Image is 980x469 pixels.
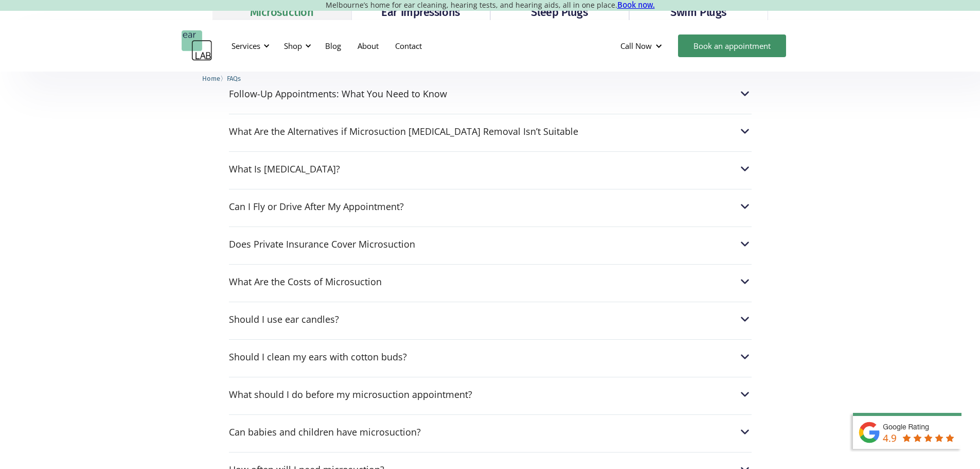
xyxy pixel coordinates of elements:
a: Home [202,73,220,83]
div: What Is [MEDICAL_DATA]? [229,164,340,174]
div: Sleep Plugs [531,4,587,21]
div: Microsuction [250,4,314,21]
div: What should I do before my microsuction appointment? [229,388,752,401]
div: Follow-Up Appointments: What You Need to Know [229,87,752,100]
a: About [349,31,387,61]
div: What Are the Costs of Microsuction [229,275,752,288]
div: Does Private Insurance Cover Microsuction [229,239,415,249]
div: What Are the Costs of Microsuction [229,276,382,287]
div: Shop [284,41,302,51]
a: Blog [317,31,349,61]
div: What Is [MEDICAL_DATA]? [229,162,752,176]
div: Does Private Insurance Cover Microsuction [229,237,752,251]
div: Call Now [620,41,652,51]
span: Home [202,75,220,82]
a: FAQs [227,73,241,83]
a: home [182,30,212,61]
li: 〉 [202,73,227,84]
div: Can I Fly or Drive After My Appointment? [229,201,404,212]
div: Can I Fly or Drive After My Appointment? [229,200,752,213]
div: Can babies and children have microsuction? [229,425,752,439]
div: What Are the Alternatives if Microsuction [MEDICAL_DATA] Removal Isn’t Suitable [229,126,578,136]
div: What should I do before my microsuction appointment? [229,389,472,399]
div: Services [225,30,273,61]
div: Ear Impressions [381,4,459,21]
span: FAQs [227,75,241,82]
div: Follow-Up Appointments: What You Need to Know [229,89,447,99]
div: Call Now [612,30,673,61]
a: Contact [387,31,430,61]
div: Should I clean my ears with cotton buds? [229,350,752,363]
div: Shop [278,30,314,61]
div: Should I clean my ears with cotton buds? [229,352,407,362]
div: Should I use ear candles? [229,314,339,324]
div: What Are the Alternatives if Microsuction [MEDICAL_DATA] Removal Isn’t Suitable [229,125,752,138]
div: Services [231,41,260,51]
a: Book an appointment [678,34,786,57]
div: Swim Plugs [670,4,726,21]
div: Can babies and children have microsuction? [229,427,421,437]
div: Should I use ear candles? [229,312,752,326]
